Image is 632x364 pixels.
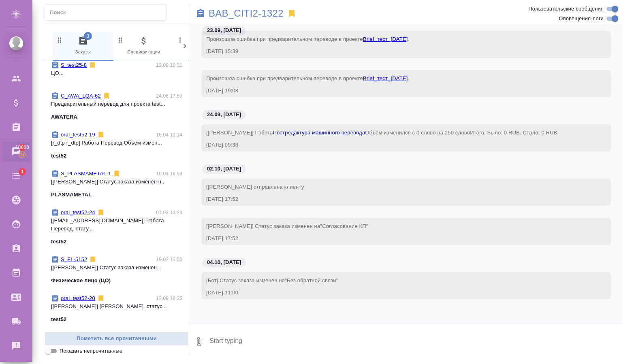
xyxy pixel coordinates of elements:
span: [[PERSON_NAME] отправлена клиенту [206,184,304,190]
div: S_test25-812.09 10:31ЦО... [45,56,189,87]
span: [Бот] Статус заказа изменен на [206,277,338,283]
p: test52 [51,315,66,324]
a: BAB_CITI2-1322 [209,9,284,17]
a: 1 [2,166,30,186]
p: [[PERSON_NAME]] Статус заказа изменен... [51,264,182,272]
p: 24.06 17:50 [156,92,182,100]
p: [[PERSON_NAME]] Статус заказа изменен н... [51,178,182,186]
span: "Без обратной связи" [285,277,338,283]
svg: Отписаться [102,92,111,100]
span: Пометить все прочитанными [49,334,184,343]
svg: Отписаться [113,170,121,178]
p: 07.03 13:28 [156,209,182,217]
p: PLASMAMETAL [51,191,92,199]
svg: Отписаться [89,255,97,264]
p: 23.09, [DATE] [207,26,241,34]
span: Спецификации [117,36,171,56]
a: oral_test52-24 [61,209,95,215]
span: [[PERSON_NAME]] Статус заказа изменен на [206,223,368,229]
span: Пользовательские сообщения [528,5,604,13]
a: Brief_тест_[DATE] [363,75,408,81]
svg: Зажми и перетащи, чтобы поменять порядок вкладок [177,36,185,44]
span: Заказы [56,36,110,56]
div: C_AWA_LQA-6224.06 17:50Предварительный перевод для проекта test...AWATERA [45,87,189,126]
span: 10000 [11,143,34,151]
div: oral_test52-2012.09 18:35[[PERSON_NAME]] [PERSON_NAME]. статус...test52 [45,289,189,328]
svg: Отписаться [97,209,105,217]
p: [r_dtp r_dtp] Работа Перевод Объём измен... [51,139,182,147]
p: AWATERA [51,113,77,121]
div: oral_test52-1916.04 12:14[r_dtp r_dtp] Работа Перевод Объём измен...test52 [45,126,189,165]
span: Итого. Было: 0 RUB. Стало: 0 RUB [470,130,557,136]
p: 24.09, [DATE] [207,111,241,119]
div: [DATE] 09:38 [206,141,583,149]
a: oral_test52-19 [61,132,95,138]
span: Показать непрочитанные [60,347,122,355]
div: S_FL-515219.02 15:50[[PERSON_NAME]] Статус заказа изменен...Физическое лицо (ЦО) [45,251,189,289]
p: test52 [51,238,66,246]
span: Клиенты [177,36,232,56]
a: C_AWA_LQA-62 [61,93,101,99]
p: Предварительный перевод для проекта test... [51,100,182,108]
p: 12.09 18:35 [156,294,182,302]
span: Произошла ошибка при предварительном переводе в проекте . [206,75,409,81]
span: "Согласование КП" [320,223,368,229]
span: Оповещения-логи [559,15,604,23]
a: S_test25-8 [61,62,87,68]
input: Поиск [50,7,167,18]
p: test52 [51,152,66,160]
span: 1 [16,168,28,176]
p: [[PERSON_NAME]] [PERSON_NAME]. статус... [51,302,182,311]
svg: Зажми и перетащи, чтобы поменять порядок вкладок [56,36,64,44]
div: [DATE] 19:08 [206,87,583,95]
div: [DATE] 11:00 [206,289,583,297]
p: 04.10, [DATE] [207,258,241,266]
div: oral_test52-2407.03 13:28[[EMAIL_ADDRESS][DOMAIN_NAME]] Работа Перевод. стату...test52 [45,204,189,251]
p: 16.04 12:14 [156,131,182,139]
span: 3 [84,32,92,40]
p: 19.02 15:50 [156,255,182,264]
div: [DATE] 17:52 [206,195,583,203]
p: [[EMAIL_ADDRESS][DOMAIN_NAME]] Работа Перевод. стату... [51,217,182,233]
a: oral_test52-20 [61,295,95,301]
p: 12.09 10:31 [156,61,182,69]
button: Пометить все прочитанными [45,332,189,346]
svg: Отписаться [97,131,105,139]
svg: Зажми и перетащи, чтобы поменять порядок вкладок [117,36,124,44]
div: S_PLASMAMETAL-110.04 16:53[[PERSON_NAME]] Статус заказа изменен н...PLASMAMETAL [45,165,189,204]
svg: Отписаться [97,294,105,302]
a: S_FL-5152 [61,256,87,262]
a: 10000 [2,141,30,162]
a: Постредактура машинного перевода [273,130,365,136]
span: [[PERSON_NAME]] Работа Объём изменился с 0 слово на 250 слово [206,130,557,136]
p: ЦО... [51,69,182,77]
p: 10.04 16:53 [156,170,182,178]
div: [DATE] 17:52 [206,234,583,243]
p: Физическое лицо (ЦО) [51,277,111,285]
div: [DATE] 15:39 [206,47,583,55]
a: S_PLASMAMETAL-1 [61,170,111,177]
p: 02.10, [DATE] [207,165,241,173]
